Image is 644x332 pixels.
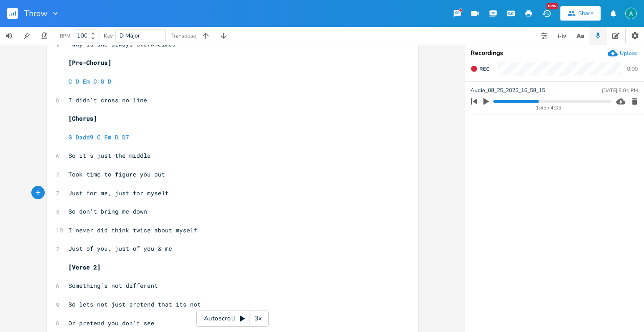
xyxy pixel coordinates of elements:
button: Upload [608,48,638,58]
span: I never did think twice about myself [68,226,197,234]
button: Share [560,6,601,21]
span: I didn't cross no line [68,96,147,104]
span: [Verse 2] [68,263,101,271]
span: C [68,77,72,85]
span: Dadd9 [76,133,93,141]
button: Rec [467,62,493,76]
div: [DATE] 5:04 PM [602,88,638,93]
span: Just for me, just for myself [68,189,169,197]
span: So it's just the middle [68,151,151,160]
div: Transpose [171,33,196,38]
span: G [101,77,104,85]
span: Em [83,77,90,85]
div: Key [104,33,113,38]
span: Or pretend you don't see [68,319,154,327]
div: Autoscroll [196,311,269,327]
span: Took time to figure you out [68,170,165,178]
button: New [538,5,555,21]
span: D7 [122,133,129,141]
span: [Pre-Chorus] [68,59,111,67]
span: Em [104,133,111,141]
span: Rec [479,66,489,72]
span: Something's not different [68,282,158,290]
span: D [76,77,79,85]
span: G [68,133,72,141]
div: New [547,3,558,9]
span: Throw [24,9,47,17]
span: Audio_08_25_2025_16_58_15 [470,86,545,95]
span: So don't bring me down [68,207,147,215]
div: Share [578,9,593,17]
span: "Why is she always overwhelmed" [68,40,179,48]
div: 1:45 / 4:33 [486,105,611,110]
span: D [108,77,111,85]
div: 0:00 [627,66,638,71]
span: C [97,133,101,141]
div: Recordings [470,50,639,56]
span: C [93,77,97,85]
div: 3x [250,311,266,327]
div: BPM [60,34,70,38]
span: So lets not just pretend that its not [68,300,201,308]
span: Just of you, just of you & me [68,244,172,252]
span: [Chorus] [68,114,97,122]
div: Upload [620,50,638,57]
span: D Major [119,32,140,40]
img: Alex [625,8,637,19]
span: D [115,133,119,141]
